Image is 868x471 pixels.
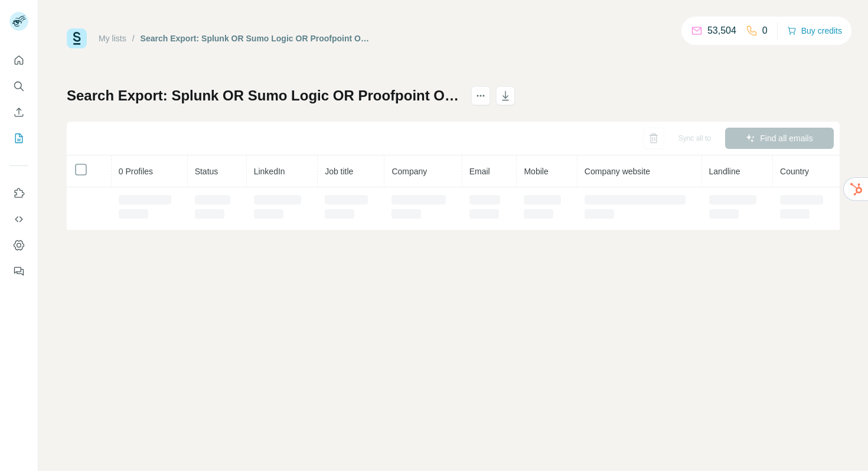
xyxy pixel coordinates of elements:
[99,34,126,43] a: My lists
[132,33,135,44] li: /
[585,167,650,176] span: Company website
[780,167,809,176] span: Country
[9,261,28,282] button: Feedback
[709,167,740,176] span: Landline
[119,167,153,176] span: 0 Profiles
[762,24,768,38] p: 0
[471,86,490,105] button: actions
[67,28,87,48] img: Surfe Logo
[9,102,28,123] button: Enrich CSV
[254,167,285,176] span: LinkedIn
[469,167,490,176] span: Email
[9,209,28,230] button: Use Surfe API
[9,50,28,71] button: Quick start
[9,76,28,97] button: Search
[9,128,28,149] button: My lists
[9,235,28,256] button: Dashboard
[391,167,427,176] span: Company
[524,167,548,176] span: Mobile
[707,24,736,38] p: 53,504
[195,167,218,176] span: Status
[141,33,375,44] div: Search Export: Splunk OR Sumo Logic OR Proofpoint OR Mimecast OR datadog, 201-500, 501-1000, 1001...
[9,183,28,204] button: Use Surfe on LinkedIn
[787,22,842,39] button: Buy credits
[325,167,353,176] span: Job title
[67,86,461,105] h1: Search Export: Splunk OR Sumo Logic OR Proofpoint OR Mimecast OR datadog, 201-500, 501-1000, 1001...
